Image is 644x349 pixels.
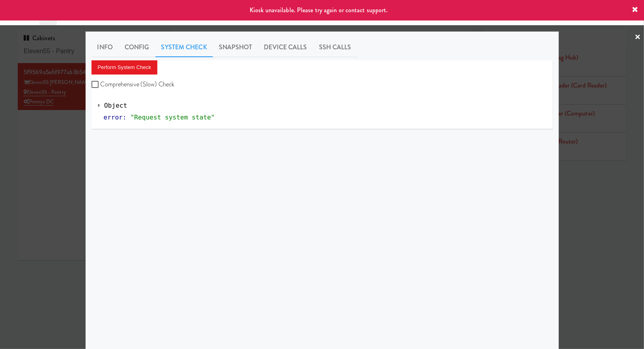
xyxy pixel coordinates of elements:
[104,114,123,121] span: error
[213,37,258,57] a: Snapshot
[104,102,127,109] span: Object
[258,37,313,57] a: Device Calls
[250,6,388,15] span: Kiosk unavailable. Please try again or contact support.
[119,37,155,57] a: Config
[91,82,101,88] input: Comprehensive (Slow) Check
[635,25,641,50] a: ×
[131,114,215,121] span: "Request system state"
[155,37,213,57] a: System Check
[91,78,175,90] label: Comprehensive (Slow) Check
[91,60,158,75] button: Perform System Check
[123,114,127,121] span: :
[313,37,357,57] a: SSH Calls
[91,37,119,57] a: Info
